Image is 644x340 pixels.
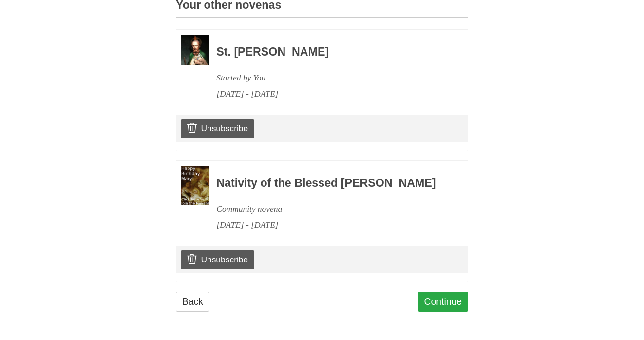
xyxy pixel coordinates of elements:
div: Community novena [216,201,441,217]
a: Continue [418,292,469,312]
a: Back [176,292,209,312]
div: Started by You [216,70,441,86]
img: Novena image [181,35,209,65]
img: Novena image [181,166,209,206]
a: Unsubscribe [181,119,254,138]
h3: Nativity of the Blessed [PERSON_NAME] [216,177,441,190]
div: [DATE] - [DATE] [216,217,441,233]
div: [DATE] - [DATE] [216,86,441,102]
h3: St. [PERSON_NAME] [216,46,441,59]
a: Unsubscribe [181,250,254,269]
